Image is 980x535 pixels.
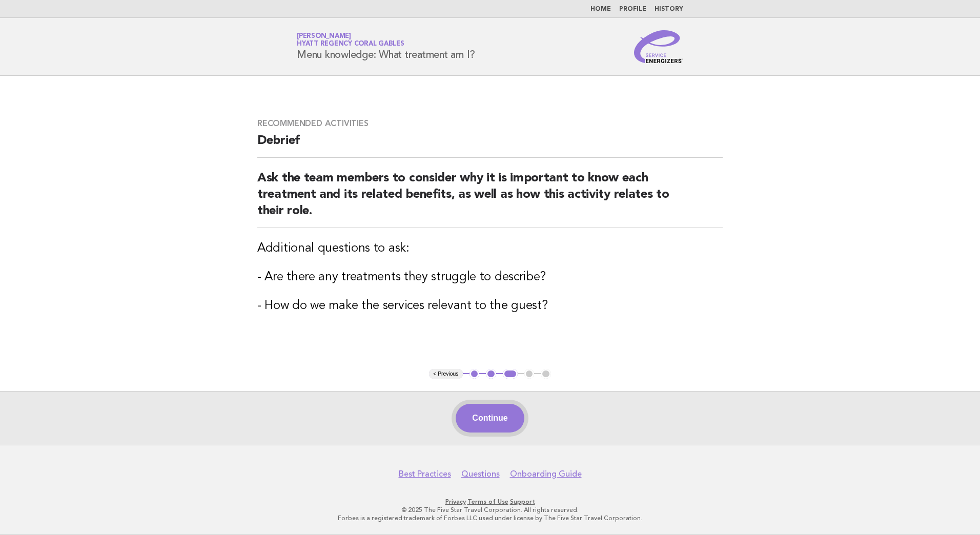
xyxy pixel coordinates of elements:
[456,404,524,433] button: Continue
[399,469,451,479] a: Best Practices
[655,6,683,12] a: History
[503,369,518,379] button: 3
[634,30,683,63] img: Service Energizers
[297,33,404,47] a: [PERSON_NAME]Hyatt Regency Coral Gables
[510,498,535,505] a: Support
[257,133,723,158] h2: Debrief
[176,514,804,522] p: Forbes is a registered trademark of Forbes LLC used under license by The Five Star Travel Corpora...
[257,298,723,314] h3: - How do we make the services relevant to the guest?
[429,369,462,379] button: < Previous
[257,118,723,129] h3: Recommended activities
[467,498,508,505] a: Terms of Use
[590,6,611,12] a: Home
[461,469,500,479] a: Questions
[297,41,404,48] span: Hyatt Regency Coral Gables
[486,369,496,379] button: 2
[297,33,475,60] h1: Menu knowledge: What treatment am I?
[257,170,723,228] h2: Ask the team members to consider why it is important to know each treatment and its related benef...
[469,369,480,379] button: 1
[445,498,466,505] a: Privacy
[619,6,646,12] a: Profile
[176,498,804,506] p: · ·
[257,269,723,285] h3: - Are there any treatments they struggle to describe?
[510,469,582,479] a: Onboarding Guide
[176,506,804,514] p: © 2025 The Five Star Travel Corporation. All rights reserved.
[257,240,723,257] h3: Additional questions to ask:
